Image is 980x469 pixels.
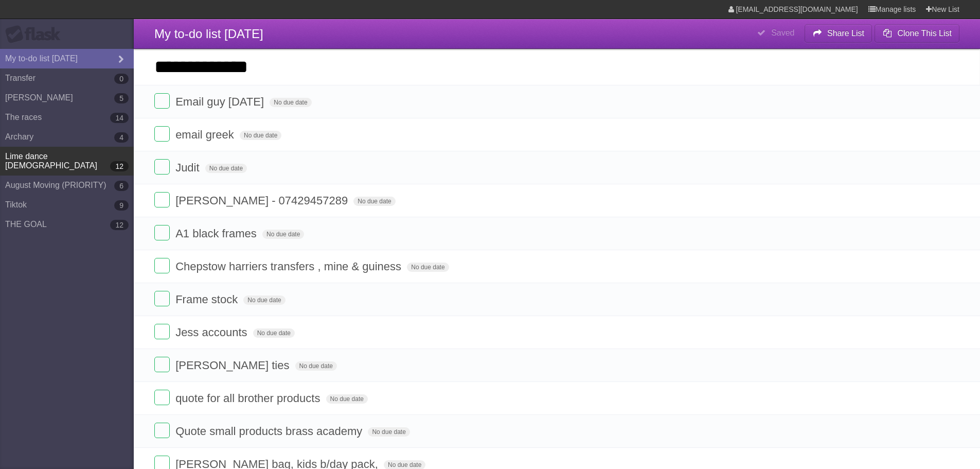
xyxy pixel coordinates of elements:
span: Jess accounts [175,326,250,339]
label: Done [154,159,170,175]
label: Done [154,291,170,306]
b: 4 [114,132,129,143]
label: Done [154,258,170,273]
span: No due date [326,394,368,404]
span: No due date [407,263,449,272]
span: email greek [175,128,237,141]
div: Flask [5,25,67,44]
span: My to-do list [DATE] [154,27,263,41]
b: 14 [110,113,129,123]
span: Judit [175,161,202,174]
b: 12 [110,161,129,171]
label: Done [154,225,170,240]
span: No due date [368,427,409,437]
span: [PERSON_NAME] ties [175,359,292,372]
span: No due date [205,164,247,173]
b: 5 [114,93,129,103]
label: Done [154,357,170,372]
b: Share List [827,29,864,38]
button: Clone This List [875,24,959,43]
label: Done [154,192,170,207]
label: Done [154,423,170,438]
span: No due date [262,230,304,239]
label: Done [154,390,170,405]
span: quote for all brother products [175,392,323,405]
span: No due date [240,131,281,140]
span: [PERSON_NAME] - 07429457289 [175,194,350,207]
span: Chepstow harriers transfers , mine & guiness [175,260,404,273]
label: Done [154,93,170,109]
button: Share List [805,24,872,43]
span: Quote small products brass academy [175,425,365,438]
span: No due date [253,328,295,338]
b: Saved [771,28,794,37]
span: No due date [295,361,337,371]
span: A1 black frames [175,227,259,240]
b: 9 [114,200,129,211]
span: No due date [353,197,395,206]
b: 6 [114,181,129,191]
span: No due date [270,98,311,107]
b: 0 [114,74,129,84]
label: Done [154,324,170,339]
b: 12 [110,220,129,230]
label: Done [154,126,170,142]
span: Email guy [DATE] [175,95,266,108]
b: Clone This List [897,29,952,38]
span: Frame stock [175,293,240,306]
span: No due date [243,296,285,305]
